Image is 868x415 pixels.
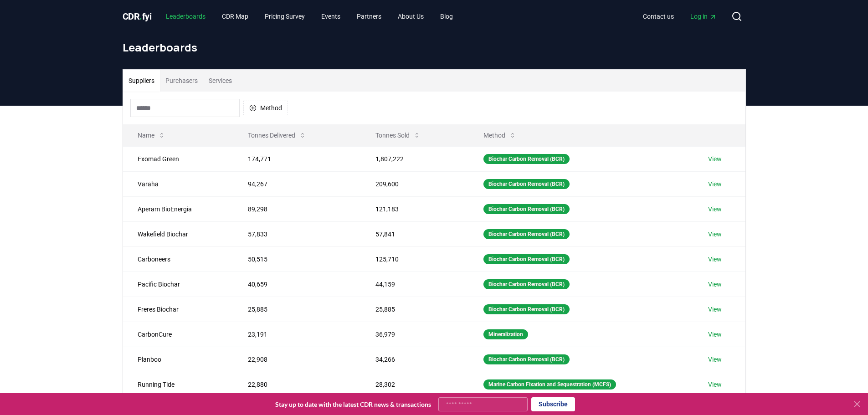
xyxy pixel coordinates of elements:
[708,280,722,289] a: View
[123,322,234,347] td: CarbonCure
[708,205,722,214] a: View
[361,322,469,347] td: 36,979
[314,8,348,25] a: Events
[636,8,724,25] nav: Main
[708,355,722,364] a: View
[708,179,722,189] a: View
[203,70,237,92] button: Services
[159,8,213,25] a: Leaderboards
[483,304,570,314] div: Biochar Carbon Removal (BCR)
[233,347,360,372] td: 22,908
[483,154,570,164] div: Biochar Carbon Removal (BCR)
[349,8,389,25] a: Partners
[361,372,469,397] td: 28,302
[257,8,312,25] a: Pricing Survey
[708,330,722,339] a: View
[483,379,616,389] div: Marine Carbon Fixation and Sequestration (MCFS)
[123,372,234,397] td: Running Tide
[233,297,360,322] td: 25,885
[708,255,722,264] a: View
[690,12,717,21] span: Log in
[123,347,234,372] td: Planboo
[361,221,469,246] td: 57,841
[123,196,234,221] td: Aperam BioEnergia
[215,8,256,25] a: CDR Map
[233,146,360,171] td: 174,771
[123,297,234,322] td: Freres Biochar
[123,146,234,171] td: Exomad Green
[130,126,173,144] button: Name
[233,372,360,397] td: 22,880
[483,254,570,264] div: Biochar Carbon Removal (BCR)
[361,196,469,221] td: 121,183
[233,221,360,246] td: 57,833
[708,230,722,239] a: View
[483,179,570,189] div: Biochar Carbon Removal (BCR)
[123,70,160,92] button: Suppliers
[361,272,469,297] td: 44,159
[123,272,234,297] td: Pacific Biochar
[361,246,469,272] td: 125,710
[123,40,746,55] h1: Leaderboards
[483,279,570,289] div: Biochar Carbon Removal (BCR)
[433,8,460,25] a: Blog
[361,347,469,372] td: 34,266
[123,11,152,22] span: CDR fyi
[483,204,570,214] div: Biochar Carbon Removal (BCR)
[368,126,428,144] button: Tonnes Sold
[483,329,528,339] div: Mineralization
[361,171,469,196] td: 209,600
[233,171,360,196] td: 94,267
[123,10,152,23] a: CDR.fyi
[708,154,722,164] a: View
[708,380,722,389] a: View
[483,229,570,239] div: Biochar Carbon Removal (BCR)
[233,196,360,221] td: 89,298
[123,246,234,272] td: Carboneers
[361,297,469,322] td: 25,885
[683,8,724,25] a: Log in
[243,101,288,115] button: Method
[233,322,360,347] td: 23,191
[483,354,570,364] div: Biochar Carbon Removal (BCR)
[159,8,460,25] nav: Main
[361,146,469,171] td: 1,807,222
[123,221,234,246] td: Wakefield Biochar
[233,272,360,297] td: 40,659
[708,305,722,314] a: View
[241,126,313,144] button: Tonnes Delivered
[390,8,431,25] a: About Us
[233,246,360,272] td: 50,515
[636,8,681,25] a: Contact us
[139,11,142,22] span: .
[476,126,524,144] button: Method
[123,171,234,196] td: Varaha
[160,70,203,92] button: Purchasers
